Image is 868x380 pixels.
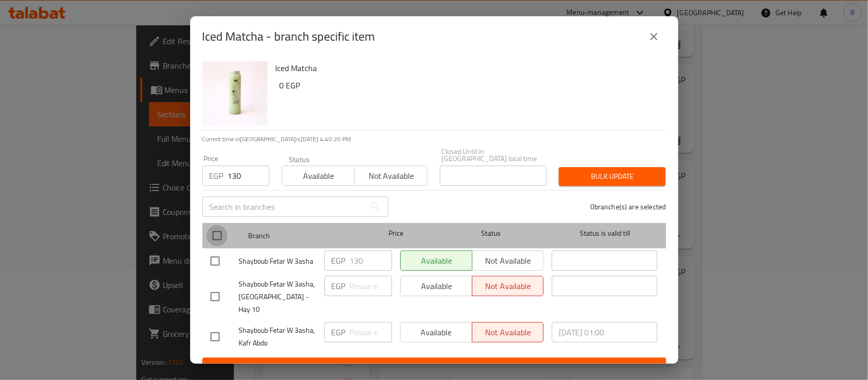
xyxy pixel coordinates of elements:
input: Please enter price [228,166,270,186]
span: Not available [359,169,424,183]
h6: 0 EGP [280,78,658,92]
button: Not available [354,166,428,186]
button: close [642,24,666,49]
span: Available [286,169,351,183]
button: Bulk update [559,167,666,186]
span: Shayboub Fetar W 3asha, [GEOGRAPHIC_DATA] - Hay 10 [239,278,316,316]
span: Status is valid till [552,227,657,240]
button: Save [202,358,666,376]
span: Shayboub Fetar W 3asha [239,255,316,268]
p: 0 branche(s) are selected [590,202,666,212]
span: Price [362,227,430,240]
p: EGP [209,170,224,182]
input: Please enter price [350,322,392,342]
span: Save [211,361,658,373]
input: Search in branches [202,197,365,217]
span: Status [438,227,544,240]
button: Available [282,166,355,186]
span: Shayboub Fetar W 3asha, Kafr Abdo [239,324,316,350]
h6: Iced Matcha [276,61,658,75]
img: Iced Matcha [202,61,267,126]
p: EGP [332,255,346,267]
p: EGP [332,326,346,338]
input: Please enter price [350,276,392,296]
span: Branch [248,230,354,242]
p: Current time in [GEOGRAPHIC_DATA] is [DATE] 4:40:20 PM [202,135,666,144]
input: Please enter price [350,250,392,271]
span: Bulk update [567,170,657,183]
p: EGP [332,280,346,292]
h2: Iced Matcha - branch specific item [202,28,375,45]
